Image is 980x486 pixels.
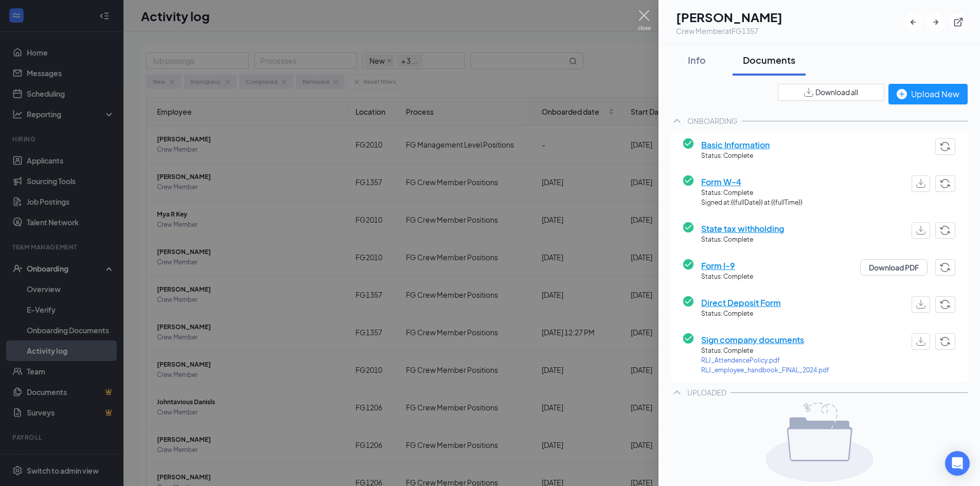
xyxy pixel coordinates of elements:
span: Basic Information [701,138,770,151]
div: Open Intercom Messenger [945,451,970,476]
button: Download PDF [860,259,928,276]
div: UPLOADED [687,387,726,398]
svg: ChevronUp [671,386,683,399]
span: Status: Complete [701,346,829,356]
span: Status: Complete [701,272,753,282]
div: Info [681,53,712,66]
span: Form W-4 [701,175,803,188]
svg: ExternalLink [953,17,964,27]
button: Upload New [888,84,968,104]
span: Status: Complete [701,235,784,245]
div: Documents [743,53,795,66]
span: State tax withholding [701,222,784,235]
div: Upload New [897,87,959,100]
h1: [PERSON_NAME] [676,8,782,26]
svg: ArrowLeftNew [908,17,918,27]
span: Form I-9 [701,259,753,272]
span: Download all [815,87,858,98]
a: RLJ_employee_handbook_FINAL_2024.pdf [701,366,829,375]
span: Sign company documents [701,333,829,346]
svg: ArrowRight [931,17,941,27]
span: Signed at: {{fullDate}} at {{fullTime}} [701,198,803,208]
button: ArrowLeftNew [904,13,922,31]
button: ExternalLink [949,13,968,31]
button: Download all [778,84,884,101]
button: ArrowRight [926,13,945,31]
span: Status: Complete [701,151,770,161]
div: Crew Member at FG1357 [676,26,782,36]
span: Direct Deposit Form [701,296,781,309]
span: Status: Complete [701,188,803,198]
a: RLJ_AttendencePolicy.pdf [701,356,829,366]
span: Status: Complete [701,309,781,319]
svg: ChevronUp [671,115,683,127]
div: ONBOARDING [687,116,738,126]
